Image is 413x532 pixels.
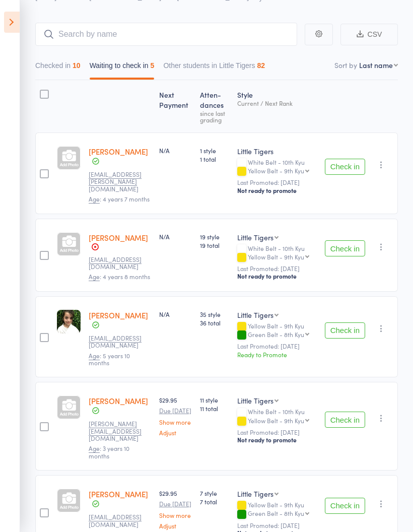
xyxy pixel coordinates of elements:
[237,232,273,242] div: Little Tigers
[237,489,273,499] div: Little Tigers
[200,110,229,123] div: since last grading
[325,240,365,256] button: Check in
[237,395,273,406] div: Little Tigers
[89,194,150,204] span: : 4 years 7 months
[248,331,304,338] div: Green Belt - 8th Kyu
[57,310,81,334] img: image1743745931.png
[89,256,151,271] small: mail2pradeepbiswal@gmail.com
[334,60,357,70] label: Sort by
[89,335,151,349] small: daoudaliaa@gmail.com
[237,522,317,529] small: Last Promoted: [DATE]
[248,167,304,174] div: Yellow Belt - 9th Kyu
[89,171,151,192] small: saskia.helten@gmail.com
[159,407,192,414] small: Due [DATE]
[237,272,317,280] div: Not ready to promote
[89,513,151,528] small: tashandjustin@gmail.com
[73,61,81,70] div: 10
[237,429,317,436] small: Last Promoted: [DATE]
[89,395,148,406] a: [PERSON_NAME]
[237,245,317,262] div: White Belt - 10th Kyu
[200,497,229,506] span: 7 total
[237,501,317,518] div: Yellow Belt - 9th Kyu
[237,436,317,444] div: Not ready to promote
[237,343,317,350] small: Last Promoted: [DATE]
[196,85,233,128] div: Atten­dances
[237,408,317,425] div: White Belt - 10th Kyu
[237,350,317,359] div: Ready to Promote
[340,24,398,45] button: CSV
[90,56,155,80] button: Waiting to check in5
[89,146,148,157] a: [PERSON_NAME]
[35,23,297,46] input: Search by name
[89,444,129,459] span: : 3 years 10 months
[155,85,196,128] div: Next Payment
[159,232,192,241] div: N/A
[159,429,192,436] a: Adjust
[159,489,192,528] div: $29.95
[325,159,365,175] button: Check in
[248,510,304,516] div: Green Belt - 8th Kyu
[237,322,317,340] div: Yellow Belt - 9th Kyu
[237,159,317,176] div: White Belt - 10th Kyu
[257,61,265,70] div: 82
[200,241,229,249] span: 19 total
[200,489,229,497] span: 7 style
[325,412,365,428] button: Check in
[248,417,304,424] div: Yellow Belt - 9th Kyu
[200,155,229,163] span: 1 total
[89,420,151,442] small: Vivian_sarju@hotmail.com
[89,489,148,499] a: [PERSON_NAME]
[89,272,150,281] span: : 4 years 8 months
[248,253,304,260] div: Yellow Belt - 9th Kyu
[159,522,192,529] a: Adjust
[35,56,81,80] button: Checked in10
[159,500,192,507] small: Due [DATE]
[200,404,229,413] span: 11 total
[200,146,229,155] span: 1 style
[237,265,317,272] small: Last Promoted: [DATE]
[359,60,393,70] div: Last name
[159,512,192,518] a: Show more
[159,146,192,155] div: N/A
[151,61,155,70] div: 5
[159,419,192,425] a: Show more
[237,310,273,320] div: Little Tigers
[89,232,148,243] a: [PERSON_NAME]
[163,56,265,80] button: Other students in Little Tigers82
[237,179,317,186] small: Last Promoted: [DATE]
[233,85,321,128] div: Style
[89,310,148,320] a: [PERSON_NAME]
[159,310,192,318] div: N/A
[237,100,317,106] div: Current / Next Rank
[237,186,317,194] div: Not ready to promote
[200,310,229,318] span: 35 style
[159,395,192,435] div: $29.95
[237,146,317,156] div: Little Tigers
[89,351,130,367] span: : 5 years 10 months
[200,395,229,404] span: 11 style
[325,322,365,339] button: Check in
[325,498,365,514] button: Check in
[200,232,229,241] span: 19 style
[200,318,229,327] span: 36 total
